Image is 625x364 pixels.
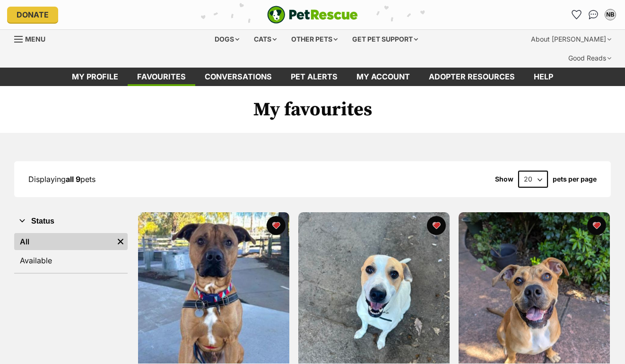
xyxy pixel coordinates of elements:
[195,68,281,86] a: conversations
[495,175,513,183] span: Show
[14,233,113,250] a: All
[562,49,618,68] div: Good Reads
[267,6,358,24] img: logo-e224e6f780fb5917bec1dbf3a21bbac754714ae5b6737aabdf751b685950b380.svg
[556,317,606,345] iframe: Help Scout Beacon - Open
[281,68,347,86] a: Pet alerts
[346,30,425,49] div: Get pet support
[587,216,606,235] button: favourite
[7,7,58,23] a: Donate
[25,35,45,43] span: Menu
[267,216,286,235] button: favourite
[298,212,450,364] img: Max
[427,216,446,235] button: favourite
[285,30,344,49] div: Other pets
[247,30,283,49] div: Cats
[28,174,95,184] span: Displaying pets
[524,30,618,49] div: About [PERSON_NAME]
[14,252,128,269] a: Available
[569,7,584,22] a: Favourites
[603,7,618,22] button: My account
[138,212,289,364] img: Lawson
[553,175,597,183] label: pets per page
[459,212,610,364] img: Boo
[589,10,599,19] img: chat-41dd97257d64d25036548639549fe6c8038ab92f7586957e7f3b1b290dea8141.svg
[606,10,615,19] div: NB
[267,6,358,24] a: PetRescue
[128,68,195,86] a: Favourites
[208,30,246,49] div: Dogs
[347,68,419,86] a: My account
[586,7,601,22] a: Conversations
[113,233,128,250] a: Remove filter
[419,68,524,86] a: Adopter resources
[569,7,618,22] ul: Account quick links
[524,68,563,86] a: Help
[14,231,128,273] div: Status
[62,68,128,86] a: My profile
[14,30,52,47] a: Menu
[66,174,80,184] strong: all 9
[14,215,128,227] button: Status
